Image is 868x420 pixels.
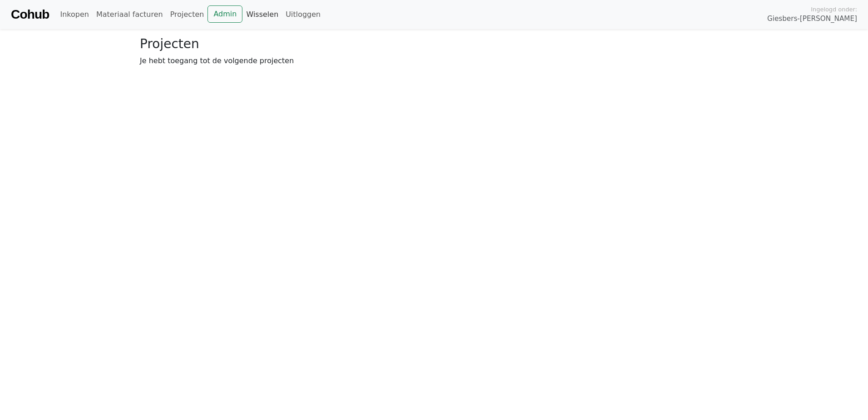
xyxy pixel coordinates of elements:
span: Giesbers-[PERSON_NAME] [767,14,857,24]
a: Uitloggen [282,5,324,24]
a: Materiaal facturen [93,5,167,24]
span: Ingelogd onder: [811,5,857,14]
a: Wisselen [242,5,282,24]
a: Projecten [167,5,208,24]
a: Cohub [11,4,49,25]
a: Admin [207,5,242,23]
h3: Projecten [140,36,728,52]
p: Je hebt toegang tot de volgende projecten [140,55,728,66]
a: Inkopen [56,5,92,24]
